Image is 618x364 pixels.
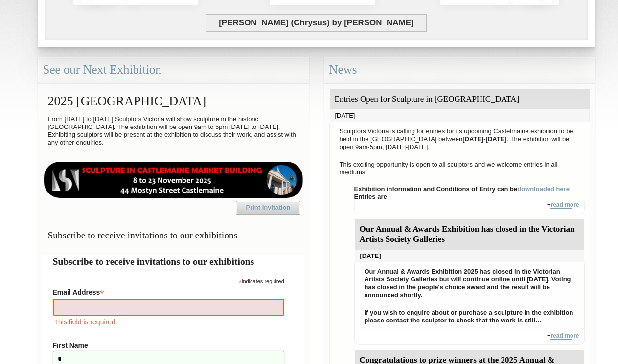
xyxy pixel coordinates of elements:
strong: Exhibition information and Conditions of Entry can be [354,185,570,193]
p: This exciting opportunity is open to all sculptors and we welcome entries in all mediums. [335,158,585,179]
div: News [324,57,595,83]
div: indicates required [53,276,284,285]
p: If you wish to enquire about or purchase a sculpture in the exhibition please contact the sculpto... [360,306,579,327]
div: [DATE] [355,250,584,262]
label: Email Address [53,285,284,297]
div: See our Next Exhibition [38,57,309,83]
div: Entries Open for Sculpture in [GEOGRAPHIC_DATA] [330,89,590,109]
img: castlemaine-ldrbd25v2.png [43,162,304,198]
p: Our Annual & Awards Exhibition 2025 has closed in the Victorian Artists Society Galleries but wil... [360,265,579,301]
a: read more [550,332,579,340]
div: + [354,332,585,345]
label: First Name [53,342,284,349]
a: downloaded here [517,185,570,193]
div: + [354,201,585,214]
a: read more [550,201,579,209]
h2: Subscribe to receive invitations to our exhibitions [53,255,294,269]
a: Print Invitation [236,201,300,214]
span: [PERSON_NAME] (Chrysus) by [PERSON_NAME] [206,14,427,32]
h2: 2025 [GEOGRAPHIC_DATA] [43,89,304,113]
h3: Subscribe to receive invitations to our exhibitions [43,226,304,245]
div: [DATE] [330,109,590,122]
strong: [DATE]-[DATE] [462,135,507,143]
div: Our Annual & Awards Exhibition has closed in the Victorian Artists Society Galleries [355,219,584,250]
p: Sculptors Victoria is calling for entries for its upcoming Castelmaine exhibition to be held in t... [335,125,585,153]
div: This field is required. [53,317,284,327]
p: From [DATE] to [DATE] Sculptors Victoria will show sculpture in the historic [GEOGRAPHIC_DATA]. T... [43,113,304,149]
